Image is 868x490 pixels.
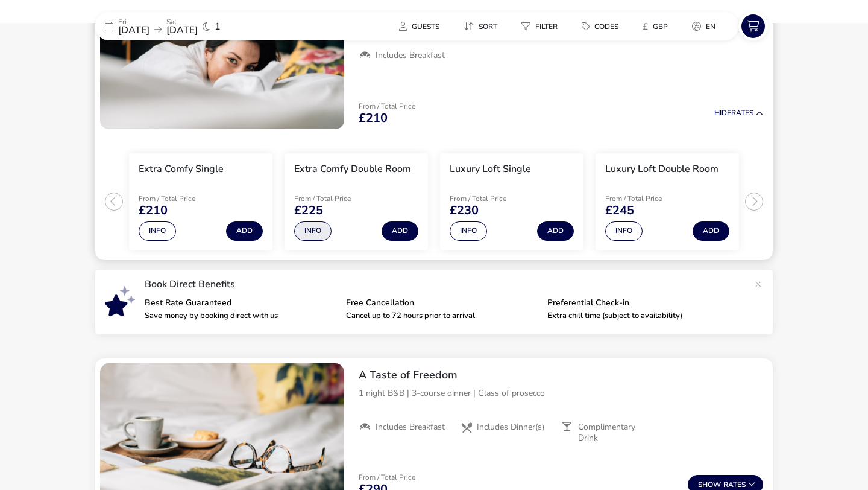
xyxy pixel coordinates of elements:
button: Info [139,221,176,241]
span: £210 [139,205,168,217]
span: Includes Breakfast [376,422,445,433]
p: Best Rate Guaranteed [145,299,336,307]
naf-pibe-menu-bar-item: en [682,17,730,35]
span: £225 [294,205,323,217]
span: £245 [605,205,634,217]
span: Includes Breakfast [376,50,445,61]
h3: Luxury Loft Double Room [605,163,719,176]
button: Info [605,221,643,241]
span: Hide [714,108,731,118]
span: Includes Dinner(s) [477,422,544,433]
button: Add [226,221,263,241]
swiper-slide: 1 / 4 [123,148,278,255]
span: GBP [653,22,668,31]
p: Book Direct Benefits [145,279,749,289]
button: £GBP [633,17,678,35]
h3: Luxury Loft Single [450,163,531,176]
button: Codes [572,17,628,35]
p: From / Total Price [359,474,415,481]
button: Filter [512,17,567,35]
button: Add [537,221,574,241]
p: Save money by booking direct with us [145,312,336,320]
span: Codes [594,22,618,31]
button: en [682,17,725,35]
naf-pibe-menu-bar-item: Guests [389,17,454,35]
button: Sort [454,17,507,35]
span: Filter [535,22,558,31]
span: £210 [359,112,388,124]
p: From / Total Price [139,195,224,202]
div: A Taste of Freedom1 night B&B | 3-course dinner | Glass of proseccoIncludes BreakfastIncludes Din... [349,358,773,454]
span: en [706,22,715,31]
span: 1 [215,22,221,31]
button: Guests [389,17,449,35]
p: From / Total Price [359,103,415,110]
swiper-slide: 3 / 4 [434,148,590,255]
p: Preferential Check-in [547,299,739,307]
span: Guests [412,22,439,31]
h2: A Taste of Freedom [359,368,763,382]
div: Fri[DATE]Sat[DATE]1 [95,12,276,40]
p: 1 night B&B | 3-course dinner | Glass of prosecco [359,387,763,399]
h3: Extra Comfy Single [139,163,224,176]
button: Add [382,221,418,241]
p: From / Total Price [294,195,380,202]
swiper-slide: 4 / 4 [590,148,745,255]
span: Sort [479,22,497,31]
p: Extra chill time (subject to availability) [547,312,739,320]
p: Cancel up to 72 hours prior to arrival [346,312,538,320]
span: £230 [450,205,479,217]
p: From / Total Price [605,195,691,202]
span: [DATE] [166,24,198,37]
swiper-slide: 2 / 4 [278,148,434,255]
i: £ [643,21,648,33]
naf-pibe-menu-bar-item: Sort [454,17,512,35]
button: Add [693,221,729,241]
p: Free Cancellation [346,299,538,307]
span: [DATE] [118,24,149,37]
button: Info [450,221,487,241]
naf-pibe-menu-bar-item: Codes [572,17,633,35]
button: Info [294,221,332,241]
span: Show [698,481,723,489]
p: Fri [118,18,149,25]
naf-pibe-menu-bar-item: £GBP [633,17,682,35]
h3: Extra Comfy Double Room [294,163,411,176]
p: From / Total Price [450,195,535,202]
naf-pibe-menu-bar-item: Filter [512,17,572,35]
span: Complimentary Drink [578,422,653,444]
button: HideRates [714,109,763,117]
p: Sat [166,18,198,25]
